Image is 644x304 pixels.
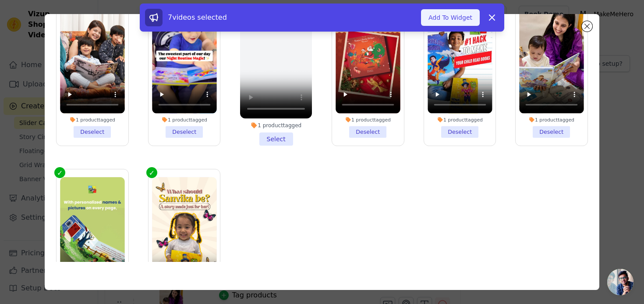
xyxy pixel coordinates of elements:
span: 7 videos selected [168,13,227,21]
div: 1 product tagged [519,117,584,123]
button: Add To Widget [421,9,480,26]
div: 1 product tagged [152,117,216,123]
div: 1 product tagged [60,117,124,123]
div: Open chat [607,269,633,295]
div: 1 product tagged [240,122,312,129]
div: 1 product tagged [336,117,400,123]
div: 1 product tagged [428,117,492,123]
